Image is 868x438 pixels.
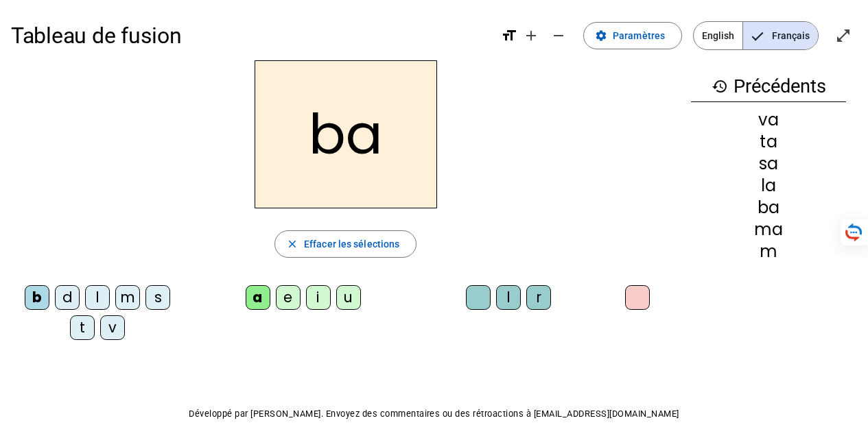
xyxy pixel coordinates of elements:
[712,78,728,95] mat-icon: history
[691,71,846,102] h3: Précédents
[613,27,665,44] span: Paramètres
[25,285,49,310] div: b
[304,236,399,252] span: Effacer les sélections
[246,285,270,310] div: a
[286,238,298,250] mat-icon: close
[835,27,852,44] mat-icon: open_in_full
[693,21,819,50] mat-button-toggle-group: Language selection
[523,27,539,44] mat-icon: add
[11,14,490,58] h1: Tableau de fusion
[85,285,110,310] div: l
[70,315,95,340] div: t
[691,156,846,172] div: sa
[595,29,607,42] mat-icon: settings
[496,285,521,310] div: l
[526,285,551,310] div: r
[336,285,361,310] div: u
[691,243,846,260] div: m
[55,285,80,310] div: d
[545,22,572,49] button: Diminuer la taille de la police
[691,221,846,238] div: ma
[743,22,818,49] span: Français
[550,27,567,44] mat-icon: remove
[691,178,846,194] div: la
[694,22,742,49] span: English
[691,199,846,216] div: ba
[276,285,301,310] div: e
[830,22,857,49] button: Entrer en plein écran
[274,230,417,258] button: Effacer les sélections
[501,27,517,44] mat-icon: format_size
[11,406,857,422] p: Développé par [PERSON_NAME]. Envoyez des commentaires ou des rétroactions à [EMAIL_ADDRESS][DOMAI...
[583,22,682,49] button: Paramètres
[306,285,331,310] div: i
[145,285,170,310] div: s
[100,315,125,340] div: v
[255,60,437,208] h2: ba
[115,285,140,310] div: m
[517,22,545,49] button: Augmenter la taille de la police
[691,112,846,128] div: va
[691,134,846,150] div: ta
